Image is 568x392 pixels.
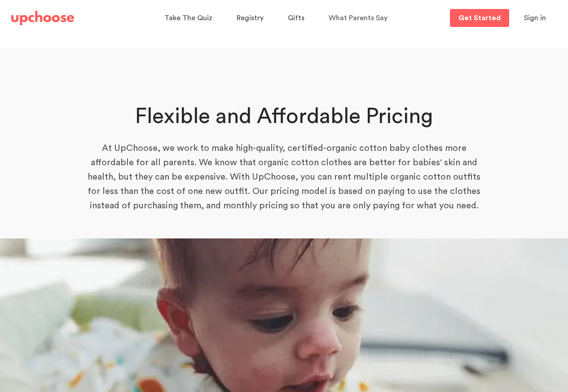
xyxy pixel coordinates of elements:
a: UpChoose [11,9,74,27]
h1: Flexible and Affordable Pricing [84,102,484,131]
a: Take The Quiz [164,9,215,27]
a: Gifts [288,9,307,27]
span: Sign in [524,14,546,22]
a: Get Started [450,9,509,27]
span: Gifts [288,14,304,22]
a: What Parents Say [329,9,390,27]
span: What Parents Say [329,14,387,22]
p: Get Started [458,14,501,22]
span: Take The Quiz [164,14,212,22]
a: Registry [237,9,266,27]
p: At UpChoose, we work to make high-quality, certified-organic cotton baby clothes more affordable ... [84,141,484,213]
button: Sign in [513,9,557,27]
img: UpChoose [11,11,74,25]
span: Registry [237,14,264,22]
